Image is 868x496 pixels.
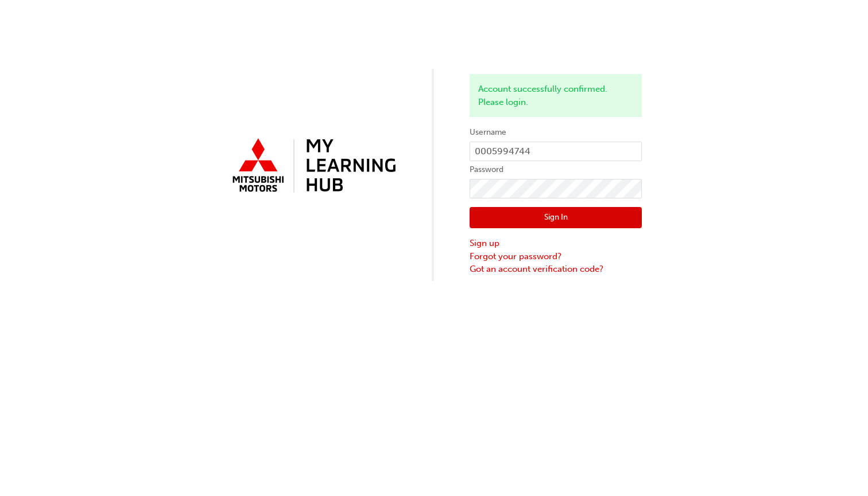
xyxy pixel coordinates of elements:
[470,74,642,117] div: Account successfully confirmed. Please login.
[470,126,642,139] label: Username
[470,207,642,229] button: Sign In
[470,163,642,177] label: Password
[226,134,398,199] img: mmal
[470,142,642,161] input: Username
[470,237,642,250] a: Sign up
[470,250,642,263] a: Forgot your password?
[470,263,642,276] a: Got an account verification code?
